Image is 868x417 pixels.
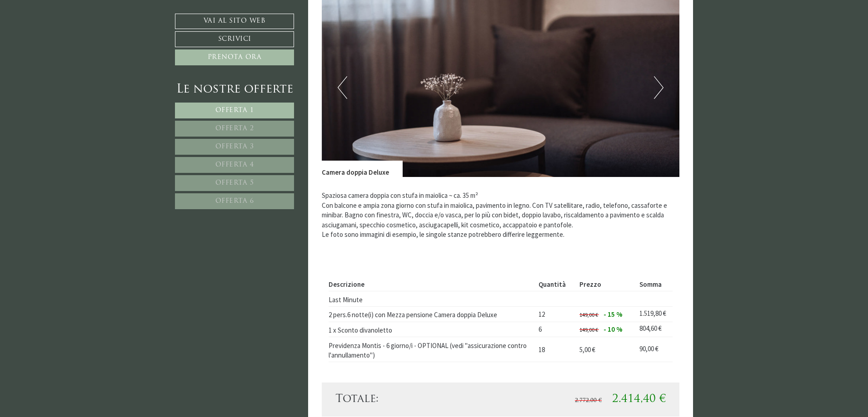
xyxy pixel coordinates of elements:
th: Descrizione [329,278,535,291]
a: Prenota ora [175,49,294,65]
td: 1.519,80 € [636,306,673,322]
th: Somma [636,278,673,291]
span: 2.414,40 € [612,394,666,405]
span: 149,00 € [579,311,598,318]
div: Le nostre offerte [175,81,294,98]
button: Previous [338,76,347,99]
span: - 10 % [604,325,623,334]
td: 18 [535,337,576,362]
div: Totale: [329,392,501,407]
span: 149,00 € [579,326,598,333]
span: Offerta 3 [215,143,254,150]
td: 6 [535,322,576,337]
a: Vai al sito web [175,14,294,29]
small: 08:35 [14,42,120,48]
div: Montis – Active Nature Spa [14,26,120,33]
span: Offerta 4 [215,162,254,168]
button: Invia [309,239,359,255]
a: Scrivici [175,31,294,47]
td: 2 pers.6 notte(i) con Mezza pensione Camera doppia Deluxe [329,306,535,322]
p: Spaziosa camera doppia con stufa in maiolica ~ ca. 35 m² Con balcone e ampia zona giorno con stuf... [322,191,680,239]
span: 2.772,00 € [575,398,602,403]
td: 90,00 € [636,337,673,362]
td: 804,60 € [636,322,673,337]
div: giovedì [162,7,197,21]
td: Last Minute [329,291,535,307]
th: Prezzo [576,278,636,291]
th: Quantità [535,278,576,291]
td: Previdenza Montis - 6 giorno/i - OPTIONAL (vedi "assicurazione contro l'annullamento") [329,337,535,362]
div: Camera doppia Deluxe [322,161,403,177]
td: 1 x Sconto divanoletto [329,322,535,337]
button: Next [654,76,663,99]
span: Offerta 5 [215,180,254,186]
td: 12 [535,306,576,322]
span: Offerta 1 [215,107,254,114]
span: - 15 % [604,310,623,319]
span: 5,00 € [579,345,595,354]
span: Offerta 6 [215,198,254,205]
span: Offerta 2 [215,125,254,132]
div: Buon giorno, come possiamo aiutarla? [7,24,125,50]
